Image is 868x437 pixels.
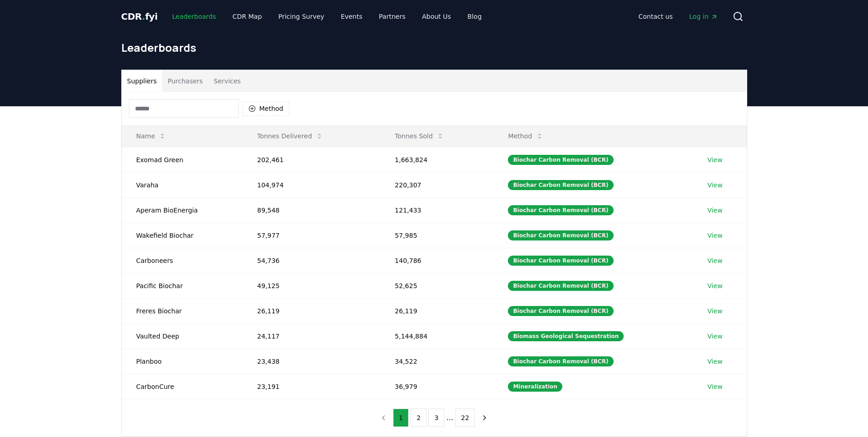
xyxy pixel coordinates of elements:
[122,349,243,374] td: Planboo
[380,223,494,248] td: 57,985
[707,332,722,341] a: View
[243,273,380,298] td: 49,125
[508,256,613,266] div: Biochar Carbon Removal (BCR)
[631,8,725,25] nav: Main
[380,147,494,172] td: 1,663,824
[122,374,243,399] td: CarbonCure
[707,256,722,265] a: View
[122,197,243,223] td: Aperam BioEnergia
[243,248,380,273] td: 54,736
[682,8,725,25] a: Log in
[428,409,444,427] button: 3
[250,127,330,145] button: Tonnes Delivered
[707,357,722,366] a: View
[129,127,173,145] button: Name
[508,180,613,190] div: Biochar Carbon Removal (BCR)
[707,382,722,391] a: View
[243,349,380,374] td: 23,438
[243,172,380,197] td: 104,974
[508,382,562,392] div: Mineralization
[162,70,208,92] button: Purchasers
[121,40,747,55] h1: Leaderboards
[122,248,243,273] td: Carboneers
[410,409,426,427] button: 2
[460,8,489,25] a: Blog
[707,231,722,240] a: View
[142,11,145,22] span: .
[122,223,243,248] td: Wakefield Biochar
[446,412,453,423] li: ...
[508,205,613,215] div: Biochar Carbon Removal (BCR)
[271,8,331,25] a: Pricing Survey
[455,409,475,427] button: 22
[508,306,613,316] div: Biochar Carbon Removal (BCR)
[393,409,409,427] button: 1
[707,281,722,290] a: View
[501,127,550,145] button: Method
[121,10,158,23] a: CDR.fyi
[689,12,717,21] span: Log in
[380,248,494,273] td: 140,786
[225,8,269,25] a: CDR Map
[243,374,380,399] td: 23,191
[707,306,722,316] a: View
[508,331,624,341] div: Biomass Geological Sequestration
[707,206,722,215] a: View
[415,8,458,25] a: About Us
[707,155,722,164] a: View
[122,70,162,92] button: Suppliers
[380,374,494,399] td: 36,979
[508,155,613,165] div: Biochar Carbon Removal (BCR)
[243,197,380,223] td: 89,548
[122,323,243,349] td: Vaulted Deep
[122,298,243,323] td: Freres Biochar
[122,147,243,172] td: Exomad Green
[380,273,494,298] td: 52,625
[243,298,380,323] td: 26,119
[380,298,494,323] td: 26,119
[380,323,494,349] td: 5,144,884
[243,147,380,172] td: 202,461
[380,349,494,374] td: 34,522
[243,223,380,248] td: 57,977
[165,8,489,25] nav: Main
[477,409,492,427] button: next page
[243,101,290,116] button: Method
[508,230,613,240] div: Biochar Carbon Removal (BCR)
[380,197,494,223] td: 121,433
[508,281,613,291] div: Biochar Carbon Removal (BCR)
[122,172,243,197] td: Varaha
[508,356,613,366] div: Biochar Carbon Removal (BCR)
[380,172,494,197] td: 220,307
[372,8,413,25] a: Partners
[208,70,246,92] button: Services
[388,127,451,145] button: Tonnes Sold
[334,8,370,25] a: Events
[707,180,722,190] a: View
[243,323,380,349] td: 24,117
[631,8,680,25] a: Contact us
[121,11,158,22] span: CDR fyi
[122,273,243,298] td: Pacific Biochar
[165,8,223,25] a: Leaderboards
